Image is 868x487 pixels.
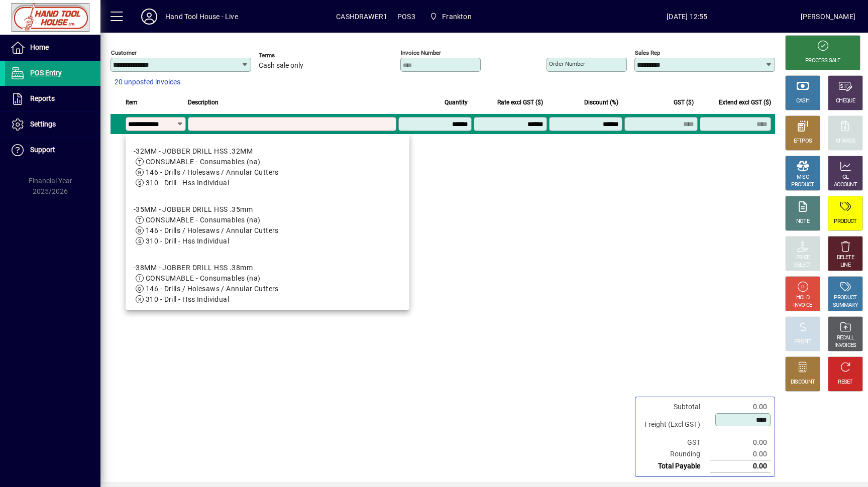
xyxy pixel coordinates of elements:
mat-option: -35MM - JOBBER DRILL HSS .35mm [126,196,409,255]
div: SUMMARY [833,302,858,309]
mat-option: -32MM - JOBBER DRILL HSS .32MM [126,138,409,196]
span: Home [30,43,49,51]
td: 0.00 [710,460,771,472]
span: POS Entry [30,69,62,77]
a: Support [5,138,100,163]
button: Profile [133,8,165,26]
div: RESET [838,379,853,386]
div: GL [842,174,849,181]
span: Extend excl GST ($) [719,97,771,108]
td: 0.00 [710,448,771,460]
div: Hand Tool House - Live [165,9,238,25]
td: Rounding [639,448,710,460]
td: Freight (Excl GST) [639,413,710,437]
span: CONSUMABLE - Consumables (na) [146,274,261,282]
span: Terms [259,52,319,59]
span: Rate excl GST ($) [497,97,543,108]
td: 0.00 [710,401,771,413]
div: MISC [797,174,809,181]
span: Cash sale only [259,62,303,70]
div: NOTE [796,218,809,225]
span: 146 - Drills / Holesaws / Annular Cutters [146,226,279,234]
mat-label: Order number [549,60,585,67]
span: Frankton [425,8,476,26]
div: DELETE [837,254,854,262]
span: 310 - Drill - Hss Individual [146,295,229,303]
a: Home [5,35,100,60]
mat-option: -38MM - JOBBER DRILL HSS .38mm [126,255,409,313]
span: 146 - Drills / Holesaws / Annular Cutters [146,168,279,176]
mat-label: Sales rep [635,49,660,56]
div: PRODUCT [791,181,814,189]
div: HOLD [796,294,809,302]
div: CHARGE [836,138,855,145]
span: CONSUMABLE - Consumables (na) [146,158,261,166]
div: CASH [796,97,809,105]
span: Reports [30,94,55,102]
div: -32MM - JOBBER DRILL HSS .32MM [134,146,279,157]
td: Subtotal [639,401,710,413]
a: Reports [5,86,100,111]
div: PROFIT [794,338,811,346]
span: Settings [30,120,56,128]
div: -38MM - JOBBER DRILL HSS .38mm [134,263,279,273]
span: CONSUMABLE - Consumables (na) [146,216,261,224]
span: Discount (%) [584,97,618,108]
div: ACCOUNT [834,181,857,189]
span: GST ($) [674,97,694,108]
span: 20 unposted invoices [115,77,180,87]
td: Total Payable [639,460,710,472]
div: RECALL [837,334,854,342]
span: POS3 [397,9,415,25]
span: Quantity [445,97,468,108]
span: 146 - Drills / Holesaws / Annular Cutters [146,285,279,293]
div: SELECT [794,262,812,269]
div: INVOICES [834,342,856,349]
mat-label: Customer [111,49,137,56]
div: PROCESS SALE [805,57,840,65]
div: PRODUCT [834,218,856,225]
div: [PERSON_NAME] [801,9,855,25]
span: CASHDRAWER1 [336,9,387,25]
span: Item [126,97,138,108]
span: [DATE] 12:55 [574,9,801,25]
button: 20 unposted invoices [111,73,184,91]
div: LINE [840,262,850,269]
span: Description [188,97,219,108]
a: Settings [5,112,100,137]
div: CHEQUE [836,97,855,105]
td: GST [639,437,710,448]
span: Support [30,146,55,154]
div: EFTPOS [794,138,812,145]
mat-label: Invoice number [401,49,441,56]
div: PRICE [796,254,810,262]
div: DISCOUNT [791,379,815,386]
span: 310 - Drill - Hss Individual [146,237,229,245]
div: -35MM - JOBBER DRILL HSS .35mm [134,204,279,215]
td: 0.00 [710,437,771,448]
span: Frankton [442,9,471,25]
div: PRODUCT [834,294,856,302]
span: 310 - Drill - Hss Individual [146,179,229,187]
div: INVOICE [793,302,812,309]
